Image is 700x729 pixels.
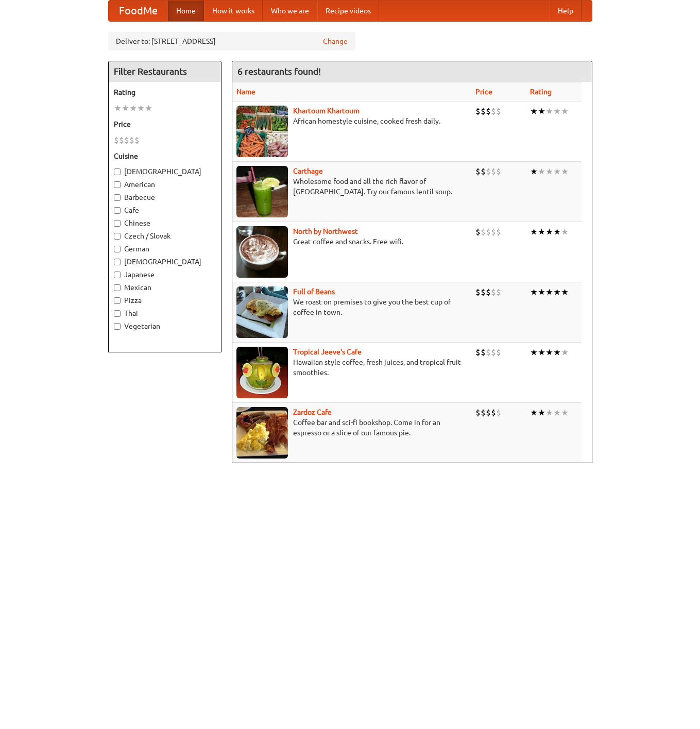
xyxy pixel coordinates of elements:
[481,286,486,298] li: $
[496,407,501,418] li: $
[545,166,553,177] li: ★
[236,297,467,317] p: We roast on premises to give you the best cup of coffee in town.
[236,236,467,247] p: Great coffee and snacks. Free wifi.
[114,181,121,188] input: American
[530,88,552,96] a: Rating
[114,194,121,201] input: Barbecue
[236,176,467,197] p: Wholesome food and all the rich flavor of [GEOGRAPHIC_DATA]. Try our famous lentil soup.
[114,151,216,161] h5: Cuisine
[323,36,348,46] a: Change
[530,106,538,117] li: ★
[486,166,491,177] li: $
[475,407,481,418] li: $
[114,103,122,114] li: ★
[114,259,121,265] input: [DEMOGRAPHIC_DATA]
[204,1,263,21] a: How it works
[293,167,323,175] a: Carthage
[145,103,152,114] li: ★
[114,87,216,97] h5: Rating
[137,103,145,114] li: ★
[236,226,288,278] img: north.jpg
[486,106,491,117] li: $
[491,166,496,177] li: $
[481,347,486,358] li: $
[293,287,335,296] a: Full of Beans
[475,166,481,177] li: $
[293,227,358,235] a: North by Northwest
[475,286,481,298] li: $
[530,166,538,177] li: ★
[561,407,569,418] li: ★
[122,103,129,114] li: ★
[475,226,481,238] li: $
[236,417,467,438] p: Coffee bar and sci-fi bookshop. Come in for an espresso or a slice of our famous pie.
[114,192,216,202] label: Barbecue
[496,166,501,177] li: $
[114,321,216,331] label: Vegetarian
[496,347,501,358] li: $
[114,310,121,317] input: Thai
[293,408,332,416] a: Zardoz Cafe
[114,119,216,129] h5: Price
[491,347,496,358] li: $
[114,233,121,240] input: Czech / Slovak
[114,295,216,306] label: Pizza
[114,179,216,190] label: American
[553,226,561,238] li: ★
[114,297,121,304] input: Pizza
[236,286,288,338] img: beans.jpg
[538,286,545,298] li: ★
[317,1,379,21] a: Recipe videos
[475,88,492,96] a: Price
[236,106,288,157] img: khartoum.jpg
[538,166,545,177] li: ★
[293,348,362,356] a: Tropical Jeeve's Cafe
[545,347,553,358] li: ★
[486,347,491,358] li: $
[545,226,553,238] li: ★
[109,1,168,21] a: FoodMe
[129,103,137,114] li: ★
[119,134,124,146] li: $
[561,286,569,298] li: ★
[530,226,538,238] li: ★
[114,308,216,318] label: Thai
[486,286,491,298] li: $
[481,226,486,238] li: $
[553,286,561,298] li: ★
[550,1,582,21] a: Help
[553,347,561,358] li: ★
[293,107,360,115] a: Khartoum Khartoum
[114,218,216,228] label: Chinese
[263,1,317,21] a: Who we are
[530,286,538,298] li: ★
[236,347,288,398] img: jeeves.jpg
[491,407,496,418] li: $
[486,407,491,418] li: $
[236,166,288,217] img: carthage.jpg
[538,226,545,238] li: ★
[236,116,467,126] p: African homestyle cuisine, cooked fresh daily.
[236,357,467,378] p: Hawaiian style coffee, fresh juices, and tropical fruit smoothies.
[114,244,216,254] label: German
[129,134,134,146] li: $
[561,347,569,358] li: ★
[114,205,216,215] label: Cafe
[114,134,119,146] li: $
[561,226,569,238] li: ★
[237,66,321,76] ng-pluralize: 6 restaurants found!
[553,166,561,177] li: ★
[491,106,496,117] li: $
[114,269,216,280] label: Japanese
[538,407,545,418] li: ★
[481,407,486,418] li: $
[496,226,501,238] li: $
[530,347,538,358] li: ★
[545,286,553,298] li: ★
[114,246,121,252] input: German
[114,284,121,291] input: Mexican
